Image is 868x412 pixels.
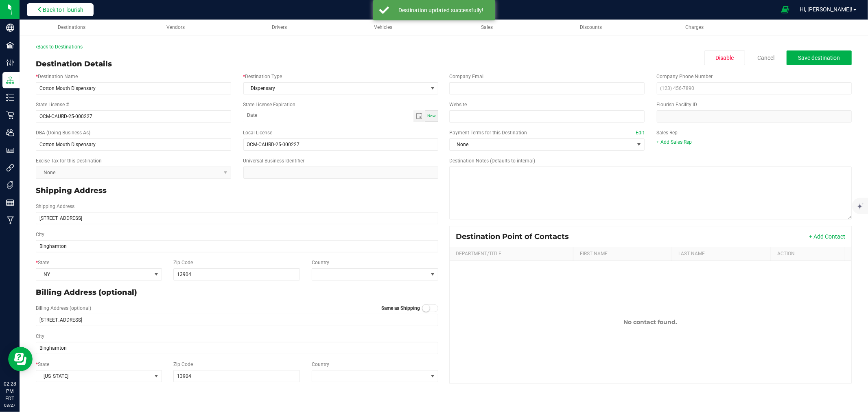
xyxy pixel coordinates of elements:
[36,361,49,368] label: State
[6,111,14,119] inline-svg: Retail
[36,370,151,382] span: [US_STATE]
[6,199,14,207] inline-svg: Reports
[6,41,14,49] inline-svg: Facilities
[381,305,420,312] label: Same as Shipping
[6,94,14,102] inline-svg: Inventory
[449,73,485,80] label: Company Email
[36,59,112,70] div: Destination Details
[450,247,573,261] th: Department/Title
[312,259,329,266] label: Country
[173,361,193,368] label: Zip Code
[449,157,535,164] label: Destination Notes (Defaults to internal)
[481,24,493,30] span: Sales
[6,164,14,172] inline-svg: Integrations
[657,139,692,145] a: + Add Sales Rep
[243,101,296,108] label: State License Expiration
[36,231,44,238] label: City
[36,259,49,266] label: State
[657,82,852,94] input: (123) 456-7890
[243,157,305,164] label: Universal Business Identifier
[27,3,94,16] button: Back to Flourish
[6,216,14,224] inline-svg: Manufacturing
[449,101,467,108] label: Website
[36,44,83,50] a: Back to Destinations
[166,24,185,30] span: Vendors
[450,139,634,150] span: None
[173,259,193,266] label: Zip Code
[244,83,428,94] span: Dispensary
[716,55,734,61] span: Disable
[36,203,74,210] label: Shipping Address
[36,287,438,298] p: Billing Address (optional)
[4,380,16,402] p: 02:28 PM EDT
[657,101,697,108] label: Flourish Facility ID
[6,129,14,137] inline-svg: Users
[771,247,845,261] th: Action
[243,110,414,121] input: Date
[243,129,273,136] label: Local License
[456,232,575,241] div: Destination Point of Contacts
[809,232,845,241] button: + Add Contact
[36,269,151,280] span: NY
[6,24,14,32] inline-svg: Company
[36,333,44,340] label: City
[6,59,14,67] inline-svg: Configuration
[6,146,14,154] inline-svg: User Roles
[686,24,704,30] span: Charges
[8,347,33,371] iframe: Resource center
[636,130,645,136] a: Edit
[36,157,102,164] label: Excise Tax for this Destination
[757,54,774,62] a: Cancel
[450,261,851,383] td: No contact found.
[657,73,713,80] label: Company Phone Number
[36,129,90,136] label: DBA (Doing Business As)
[776,2,794,18] span: Open Ecommerce Menu
[394,6,489,14] div: Destination updated successfully!
[413,110,425,122] span: Toggle calendar
[374,24,392,30] span: Vehicles
[43,7,83,13] span: Back to Flourish
[800,6,853,13] span: Hi, [PERSON_NAME]!
[573,247,672,261] th: First Name
[787,50,852,65] button: Save destination
[312,361,329,368] label: Country
[4,402,16,408] p: 08/27
[243,73,282,80] label: Destination Type
[6,76,14,84] inline-svg: Distribution
[36,185,438,196] p: Shipping Address
[427,114,436,118] span: Now
[580,24,602,30] span: Discounts
[58,24,85,30] span: Destinations
[36,305,91,312] label: Billing Address (optional)
[704,50,745,65] button: Disable
[449,129,645,136] label: Payment Terms for this Destination
[798,55,840,61] span: Save destination
[36,73,78,80] label: Destination Name
[272,24,287,30] span: Drivers
[672,247,771,261] th: Last Name
[36,101,69,108] label: State License #
[657,129,678,136] label: Sales Rep
[6,181,14,189] inline-svg: Tags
